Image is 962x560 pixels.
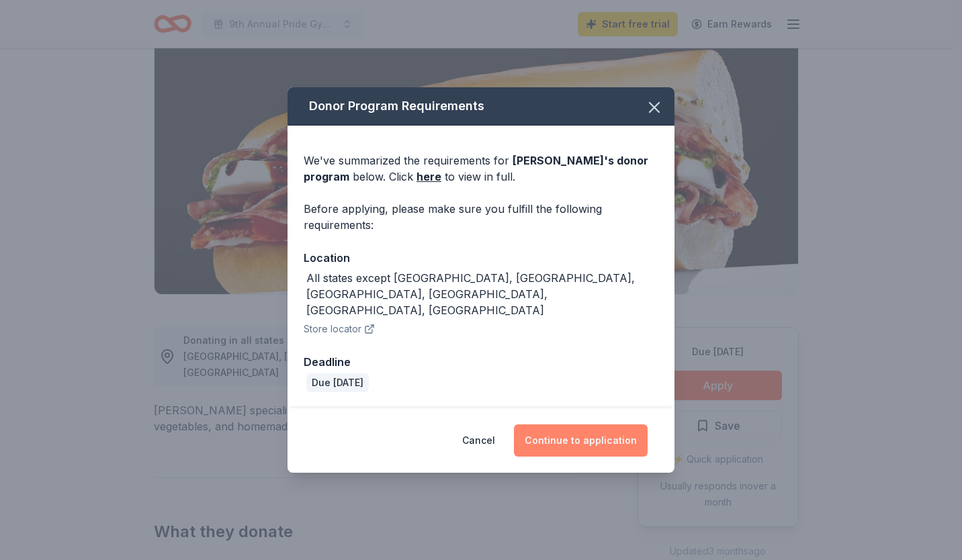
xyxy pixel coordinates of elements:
div: We've summarized the requirements for below. Click to view in full. [304,152,658,185]
div: All states except [GEOGRAPHIC_DATA], [GEOGRAPHIC_DATA], [GEOGRAPHIC_DATA], [GEOGRAPHIC_DATA], [GE... [306,270,658,318]
div: Deadline [304,353,658,371]
div: Location [304,249,658,267]
div: Due [DATE] [306,373,369,392]
button: Continue to application [514,424,648,457]
a: here [417,169,441,185]
button: Cancel [462,424,495,457]
div: Donor Program Requirements [288,87,674,126]
button: Store locator [304,321,375,337]
div: Before applying, please make sure you fulfill the following requirements: [304,201,658,233]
